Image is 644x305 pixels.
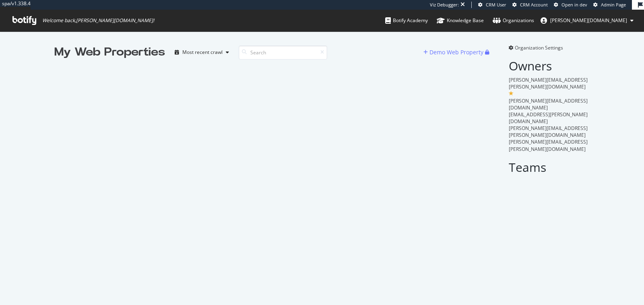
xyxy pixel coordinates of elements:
[601,2,626,8] span: Admin Page
[534,14,640,27] button: [PERSON_NAME][DOMAIN_NAME]
[509,111,588,125] span: [EMAIL_ADDRESS][PERSON_NAME][DOMAIN_NAME]
[509,76,588,90] span: [PERSON_NAME][EMAIL_ADDRESS][PERSON_NAME][DOMAIN_NAME]
[515,44,563,51] span: Organization Settings
[239,45,327,60] input: Search
[486,2,506,8] span: CRM User
[493,16,534,25] div: Organizations
[493,10,534,31] a: Organizations
[54,44,165,60] div: My Web Properties
[509,125,588,138] span: [PERSON_NAME][EMAIL_ADDRESS][PERSON_NAME][DOMAIN_NAME]
[182,50,223,55] div: Most recent crawl
[429,48,483,56] div: Demo Web Property
[554,2,587,8] a: Open in dev
[171,46,232,59] button: Most recent crawl
[512,2,548,8] a: CRM Account
[385,16,428,25] div: Botify Academy
[437,10,484,31] a: Knowledge Base
[509,138,588,152] span: [PERSON_NAME][EMAIL_ADDRESS][PERSON_NAME][DOMAIN_NAME]
[478,2,506,8] a: CRM User
[550,17,627,24] span: jenny.ren
[42,17,154,24] span: Welcome back, [PERSON_NAME][DOMAIN_NAME] !
[509,59,590,72] h2: Owners
[423,49,485,56] a: Demo Web Property
[430,2,459,8] div: Viz Debugger:
[593,2,626,8] a: Admin Page
[437,16,484,25] div: Knowledge Base
[509,97,588,111] span: [PERSON_NAME][EMAIL_ADDRESS][DOMAIN_NAME]
[423,46,485,59] button: Demo Web Property
[385,10,428,31] a: Botify Academy
[561,2,587,8] span: Open in dev
[509,161,590,174] h2: Teams
[520,2,548,8] span: CRM Account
